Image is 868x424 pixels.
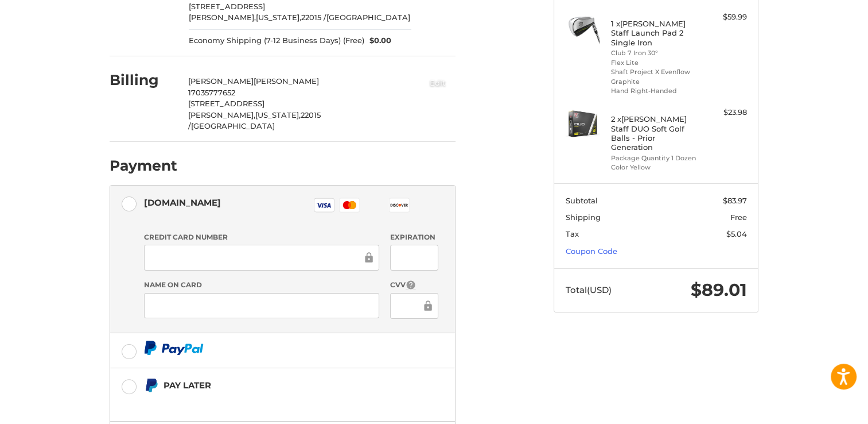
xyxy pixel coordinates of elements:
[390,280,438,291] label: CVV
[188,99,264,108] span: [STREET_ADDRESS]
[255,110,301,120] span: [US_STATE],
[566,284,612,295] span: Total (USD)
[188,110,255,120] span: [PERSON_NAME],
[144,193,221,212] div: [DOMAIN_NAME]
[691,279,747,300] span: $89.01
[611,67,699,86] li: Shaft Project X Evenflow Graphite
[110,71,177,89] h2: Billing
[726,229,747,238] span: $5.04
[326,13,410,22] span: [GEOGRAPHIC_DATA]
[189,13,256,22] span: [PERSON_NAME],
[611,19,699,47] h4: 1 x [PERSON_NAME] Staff Launch Pad 2 Single Iron
[144,378,158,392] img: Pay Later icon
[702,11,747,23] div: $59.99
[390,232,438,242] label: Expiration
[189,2,265,11] span: [STREET_ADDRESS]
[256,13,301,22] span: [US_STATE],
[611,48,699,58] li: Club 7 Iron 30°
[420,73,456,92] button: Edit
[189,35,364,47] span: Economy Shipping (7-12 Business Days) (Free)
[566,196,598,205] span: Subtotal
[301,13,326,22] span: 22015 /
[611,114,699,152] h4: 2 x [PERSON_NAME] Staff DUO Soft Golf Balls - Prior Generation
[164,376,383,395] div: Pay Later
[702,107,747,118] div: $23.98
[730,213,747,222] span: Free
[110,157,177,175] h2: Payment
[566,213,601,222] span: Shipping
[144,280,379,290] label: Name on Card
[611,58,699,68] li: Flex Lite
[191,121,275,130] span: [GEOGRAPHIC_DATA]
[566,246,617,256] a: Coupon Code
[611,153,699,163] li: Package Quantity 1 Dozen
[144,232,379,242] label: Credit Card Number
[566,229,579,238] span: Tax
[364,35,392,47] span: $0.00
[188,88,235,97] span: 17035777652
[611,163,699,172] li: Color Yellow
[188,76,254,86] span: [PERSON_NAME]
[723,196,747,205] span: $83.97
[254,76,319,86] span: [PERSON_NAME]
[611,86,699,96] li: Hand Right-Handed
[144,398,384,407] iframe: PayPal Message 1
[144,341,204,355] img: PayPal icon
